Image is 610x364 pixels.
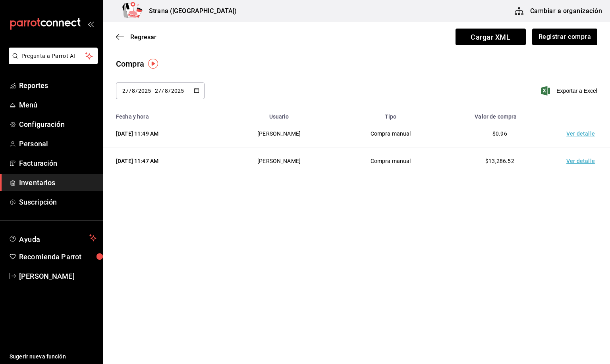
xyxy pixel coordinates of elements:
[554,120,610,148] td: Ver detalle
[129,88,131,94] span: /
[19,158,97,169] span: Facturación
[222,120,336,148] td: [PERSON_NAME]
[130,33,156,41] span: Regresar
[456,29,526,45] span: Cargar XML
[168,88,171,94] span: /
[122,88,129,94] input: Day
[336,148,445,175] td: Compra manual
[116,58,144,70] div: Compra
[135,88,138,94] span: /
[162,88,164,94] span: /
[222,148,336,175] td: [PERSON_NAME]
[19,271,97,282] span: [PERSON_NAME]
[171,88,184,94] input: Year
[154,88,162,94] input: Day
[116,33,156,41] button: Regresar
[138,88,151,94] input: Year
[10,353,97,361] span: Sugerir nueva función
[19,197,97,207] span: Suscripción
[19,80,97,91] span: Reportes
[87,21,94,27] button: open_drawer_menu
[131,88,135,94] input: Month
[6,57,98,66] a: Pregunta a Parrot AI
[19,177,97,188] span: Inventarios
[9,48,98,64] button: Pregunta a Parrot AI
[103,109,222,120] th: Fecha y hora
[19,233,86,243] span: Ayuda
[336,120,445,148] td: Compra manual
[116,157,212,165] div: [DATE] 11:47 AM
[21,52,85,60] span: Pregunta a Parrot AI
[164,88,168,94] input: Month
[116,130,212,138] div: [DATE] 11:49 AM
[336,109,445,120] th: Tipo
[543,86,597,96] button: Exportar a Excel
[148,59,158,69] img: Tooltip marker
[19,119,97,130] span: Configuración
[532,29,597,45] button: Registrar compra
[19,100,97,110] span: Menú
[222,109,336,120] th: Usuario
[492,130,507,137] span: $0.96
[19,138,97,149] span: Personal
[143,6,237,16] h3: Strana ([GEOGRAPHIC_DATA])
[485,158,514,164] span: $13,286.52
[19,251,97,262] span: Recomienda Parrot
[152,88,154,94] span: -
[554,148,610,175] td: Ver detalle
[445,109,554,120] th: Valor de compra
